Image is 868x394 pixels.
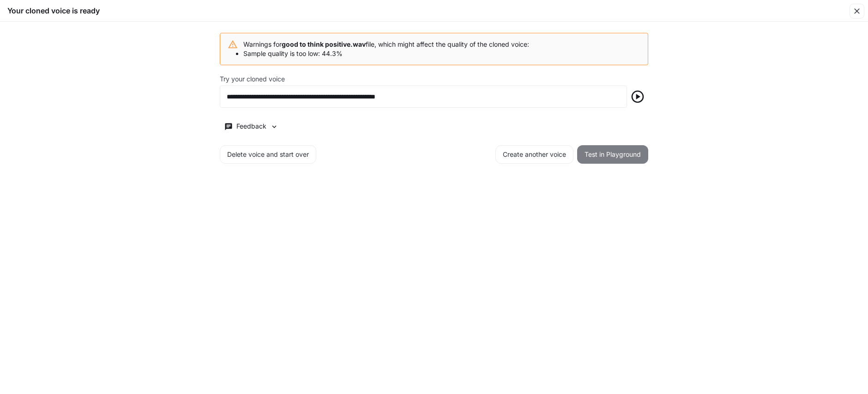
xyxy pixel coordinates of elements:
[495,145,573,164] button: Create another voice
[577,145,648,164] button: Test in Playground
[220,145,316,164] button: Delete voice and start over
[243,49,529,58] li: Sample quality is too low: 44.3%
[243,36,529,62] div: Warnings for file, which might affect the quality of the cloned voice:
[282,40,366,48] b: good to think positive.wav
[220,76,285,82] p: Try your cloned voice
[7,6,100,16] h5: Your cloned voice is ready
[220,119,283,134] button: Feedback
